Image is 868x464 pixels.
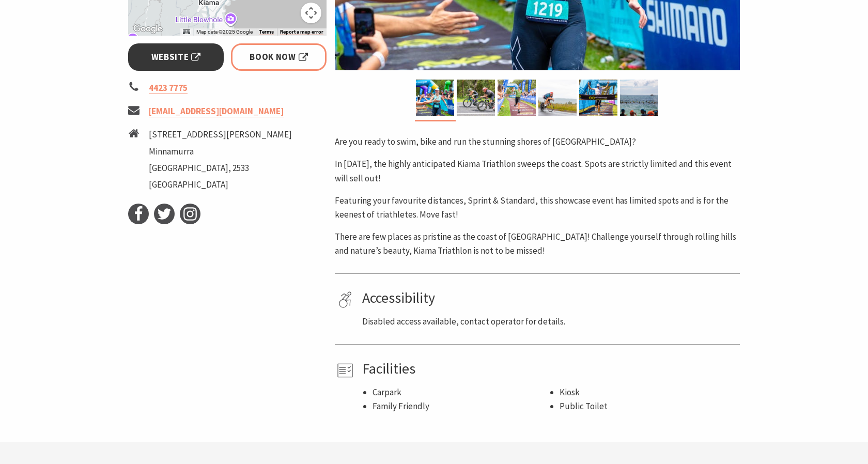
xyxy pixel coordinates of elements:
img: eliteenergyevents [498,80,536,116]
a: [EMAIL_ADDRESS][DOMAIN_NAME] [149,105,284,117]
li: [GEOGRAPHIC_DATA] [149,178,292,192]
li: [GEOGRAPHIC_DATA], 2533 [149,161,292,175]
p: Featuring your favourite distances, Sprint & Standard, this showcase event has limited spots and ... [335,194,740,222]
img: kiamatriathlon [416,80,454,116]
img: Husky Tri [620,80,658,116]
button: Keyboard shortcuts [183,28,190,36]
img: kiamatriathlon [457,80,495,116]
p: There are few places as pristine as the coast of [GEOGRAPHIC_DATA]! Challenge yourself through ro... [335,230,740,258]
a: Terms (opens in new tab) [259,29,274,35]
a: 4423 7775 [149,82,188,94]
a: Click to see this area on Google Maps [131,22,165,36]
a: Report a map error [280,29,323,35]
li: Carpark [373,385,549,399]
img: kiamatriathlon [579,80,617,116]
span: Map data ©2025 Google [196,29,253,35]
li: Kiosk [560,385,736,399]
button: Map camera controls [301,3,321,23]
li: Public Toilet [560,399,736,413]
h4: Accessibility [362,289,736,307]
p: Are you ready to swim, bike and run the stunning shores of [GEOGRAPHIC_DATA]? [335,135,740,149]
h4: Facilities [362,360,736,378]
a: Website [128,43,224,71]
span: Book Now [250,50,308,64]
li: Family Friendly [373,399,549,413]
span: Website [151,50,201,64]
p: In [DATE], the highly anticipated Kiama Triathlon sweeps the coast. Spots are strictly limited an... [335,157,740,185]
img: kiamatriathlon [538,80,577,116]
a: Book Now [231,43,327,71]
li: Minnamurra [149,145,292,159]
p: Disabled access available, contact operator for details. [362,315,736,329]
li: [STREET_ADDRESS][PERSON_NAME] [149,128,292,142]
img: Google [131,22,165,36]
